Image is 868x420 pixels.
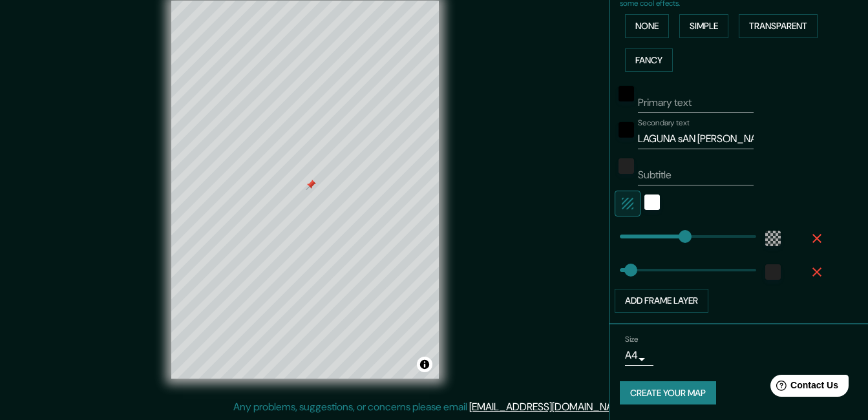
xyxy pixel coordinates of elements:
label: Size [625,333,639,344]
button: None [625,14,669,38]
iframe: Help widget launcher [753,370,854,406]
a: [EMAIL_ADDRESS][DOMAIN_NAME] [469,400,629,414]
button: white [644,194,660,210]
div: A4 [625,345,653,366]
label: Secondary text [638,118,690,129]
button: color-55555544 [765,231,781,246]
button: color-222222 [619,158,634,174]
button: Simple [679,14,728,38]
button: Toggle attribution [417,357,432,372]
button: Fancy [625,48,673,72]
p: Any problems, suggestions, or concerns please email . [233,399,631,415]
button: black [619,122,634,138]
button: Transparent [739,14,818,38]
button: Create your map [620,381,716,405]
button: black [619,86,634,101]
button: color-222222 [765,264,781,280]
button: Add frame layer [615,289,708,313]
